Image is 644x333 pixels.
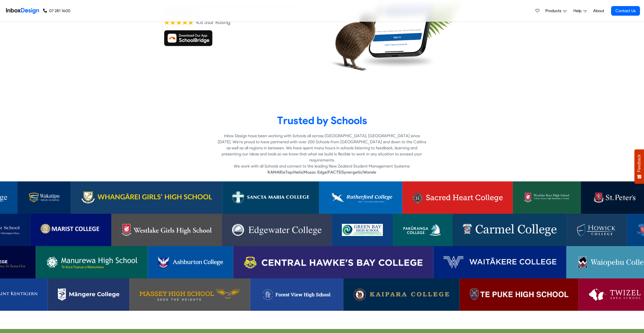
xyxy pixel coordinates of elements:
[611,6,640,16] a: Contact Us
[196,18,230,26] div: 4.8 Star Rating
[543,6,569,16] a: Products
[58,289,119,301] img: Mangere College
[81,192,212,204] img: Whangarei Girls’ High School
[243,256,423,268] img: Central Hawkes Bay College
[40,224,101,236] img: Marist College
[304,170,327,175] strong: Musac Edge
[443,256,556,268] img: Waitakere College
[294,170,303,175] strong: Helix
[354,289,450,301] img: Kaipara College
[463,224,557,236] img: Carmel College
[233,192,309,204] img: Sancta Maria College
[218,163,426,169] p: We work with all Schools and connect to the leading New Zealand Student Management Systems:
[43,8,70,14] a: 07 281 1600
[232,224,322,236] img: Edgewater College
[260,289,333,301] img: Forest View High School
[27,192,61,204] img: Wakatipu High School
[164,30,213,46] img: Download SchoolBridge App
[328,170,341,175] strong: FACTS
[577,224,617,236] img: Howick College
[363,170,376,175] strong: Wonde
[158,256,223,268] img: Ashburton College
[412,192,503,204] img: Sacred Heart College (Lower Hutt)
[218,133,426,163] p: Inbox Design have been working with Schools all across [GEOGRAPHIC_DATA], [GEOGRAPHIC_DATA] since...
[592,6,606,16] a: About
[342,170,362,175] strong: Synergetic
[359,53,437,69] img: shadow.png
[403,224,442,236] img: Pakuranga College
[470,289,568,301] img: Te Puke High School
[121,224,212,236] img: Westlake Girls’ High School
[164,114,480,127] heading: Trusted by Schools
[573,8,584,14] span: Help
[634,149,644,184] button: Feedback - Show survey
[46,256,137,268] img: Manurewa High School
[218,169,426,175] p: | | | | | |
[637,154,641,172] span: Feedback
[329,192,392,204] img: Rutherford College
[267,170,282,175] strong: KAMAR
[523,192,571,204] img: Westlake Boys High School
[326,1,388,77] img: kiwi_bird.png
[140,289,240,301] img: Massey High School
[589,289,641,301] img: Twizel Area School
[571,6,589,16] a: Help
[342,224,383,236] img: Green Bay High School
[545,8,563,14] span: Products
[283,170,293,175] strong: eTap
